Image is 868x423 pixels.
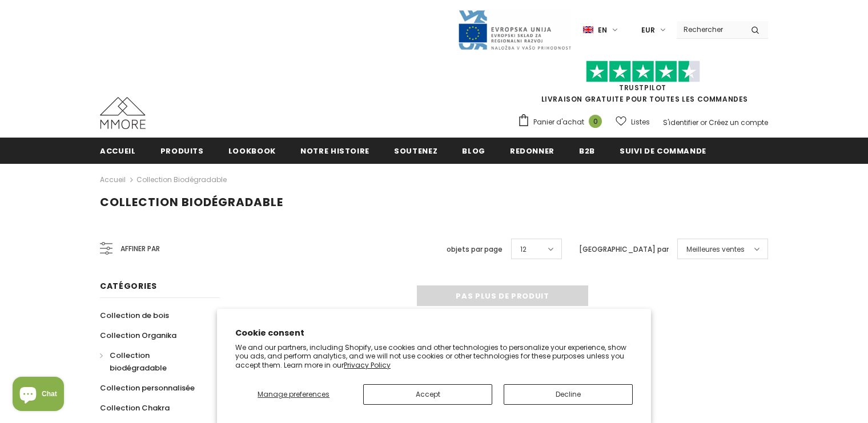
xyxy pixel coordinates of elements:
[100,97,146,129] img: Cas MMORE
[709,118,768,127] a: Créez un compte
[510,146,554,156] span: Redonner
[120,243,160,255] span: Affiner par
[619,83,666,92] a: TrustPilot
[100,378,195,398] a: Collection personnalisée
[100,345,207,378] a: Collection biodégradable
[235,327,633,339] h2: Cookie consent
[344,360,391,370] a: Privacy Policy
[598,25,607,36] span: en
[100,194,283,210] span: Collection biodégradable
[100,310,169,321] span: Collection de bois
[586,61,700,83] img: Faites confiance aux étoiles pilotes
[457,9,572,51] img: Javni Razpis
[100,325,176,345] a: Collection Organika
[228,138,276,163] a: Lookbook
[631,116,650,128] span: Listes
[579,138,595,163] a: B2B
[589,115,602,128] span: 0
[579,244,669,255] label: [GEOGRAPHIC_DATA] par
[235,343,633,370] p: We and our partners, including Shopify, use cookies and other technologies to personalize your ex...
[300,138,369,163] a: Notre histoire
[160,146,204,156] span: Produits
[258,389,329,399] span: Manage preferences
[160,138,204,163] a: Produits
[457,25,572,34] a: Javni Razpis
[517,114,608,131] a: Panier d'achat 0
[510,138,554,163] a: Redonner
[235,384,352,405] button: Manage preferences
[686,244,745,255] span: Meilleures ventes
[641,25,655,36] span: EUR
[110,350,167,373] span: Collection biodégradable
[100,330,176,341] span: Collection Organika
[462,138,485,163] a: Blog
[100,146,136,156] span: Accueil
[136,175,227,184] a: Collection biodégradable
[517,66,768,104] span: LIVRAISON GRATUITE POUR TOUTES LES COMMANDES
[579,146,595,156] span: B2B
[616,112,650,132] a: Listes
[462,146,485,156] span: Blog
[700,118,707,127] span: or
[394,138,437,163] a: soutenez
[300,146,369,156] span: Notre histoire
[228,146,276,156] span: Lookbook
[100,305,169,325] a: Collection de bois
[9,377,67,414] inbox-online-store-chat: Shopify online store chat
[520,244,527,255] span: 12
[100,402,170,413] span: Collection Chakra
[583,25,593,35] img: i-lang-1.png
[620,146,706,156] span: Suivi de commande
[100,138,136,163] a: Accueil
[663,118,698,127] a: S'identifier
[447,244,503,255] label: objets par page
[100,173,126,187] a: Accueil
[394,146,437,156] span: soutenez
[504,384,633,405] button: Decline
[363,384,492,405] button: Accept
[533,116,584,128] span: Panier d'achat
[100,398,170,418] a: Collection Chakra
[100,280,157,292] span: Catégories
[620,138,706,163] a: Suivi de commande
[100,382,195,393] span: Collection personnalisée
[677,21,742,38] input: Search Site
